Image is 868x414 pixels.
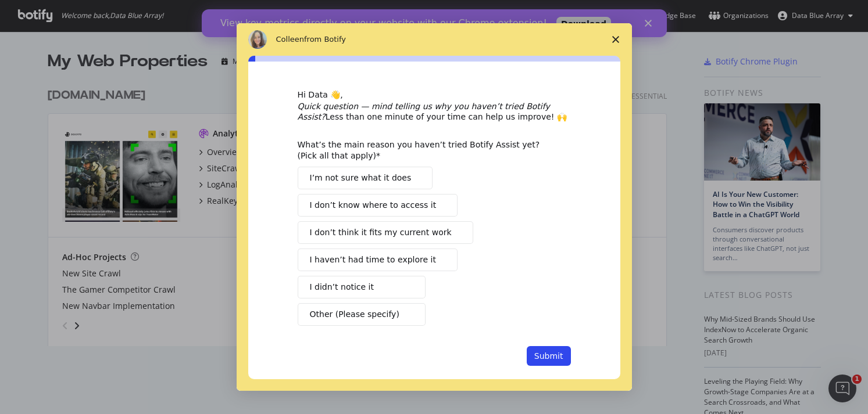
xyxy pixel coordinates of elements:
[310,226,452,239] span: I don’t think it fits my current work
[298,303,426,326] button: Other (Please specify)
[310,199,437,211] span: I don’t know where to access it
[599,23,632,56] span: Close survey
[298,102,550,121] i: Quick question — mind telling us why you haven’t tried Botify Assist?
[310,172,412,184] span: I’m not sure what it does
[298,249,458,271] button: I haven’t had time to explore it
[298,194,458,217] button: I don’t know where to access it
[19,8,345,20] div: View key metrics directly on your website with our Chrome extension!
[248,30,267,49] img: Profile image for Colleen
[443,10,455,17] div: Close
[276,35,305,44] span: Colleen
[298,167,433,189] button: I’m not sure what it does
[298,89,571,101] div: Hi Data 👋,
[298,101,571,122] div: Less than one minute of your time can help us improve! 🙌
[298,276,426,298] button: I didn’t notice it
[527,346,571,366] button: Submit
[310,308,399,321] span: Other (Please specify)
[298,221,473,244] button: I don’t think it fits my current work
[298,139,553,160] div: What’s the main reason you haven’t tried Botify Assist yet? (Pick all that apply)
[310,254,436,266] span: I haven’t had time to explore it
[304,35,346,44] span: from Botify
[355,8,409,21] a: Download
[310,281,374,293] span: I didn’t notice it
